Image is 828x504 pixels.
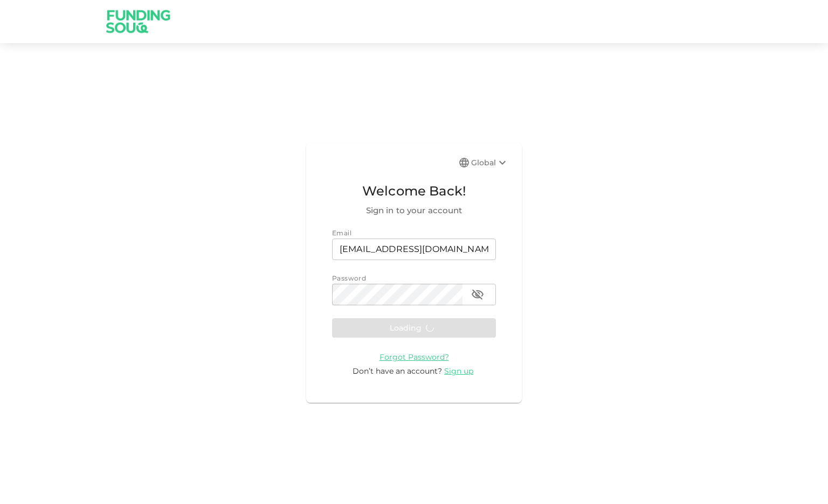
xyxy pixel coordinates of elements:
span: Password [332,274,366,282]
input: password [332,284,463,305]
span: Forgot Password? [379,352,449,362]
span: Email [332,229,351,237]
input: email [332,239,496,260]
a: Forgot Password? [379,352,449,362]
span: Don’t have an account? [353,366,442,376]
span: Sign in to your account [332,204,496,217]
div: Global [471,156,509,169]
span: Sign up [444,366,473,376]
span: Welcome Back! [332,181,496,201]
